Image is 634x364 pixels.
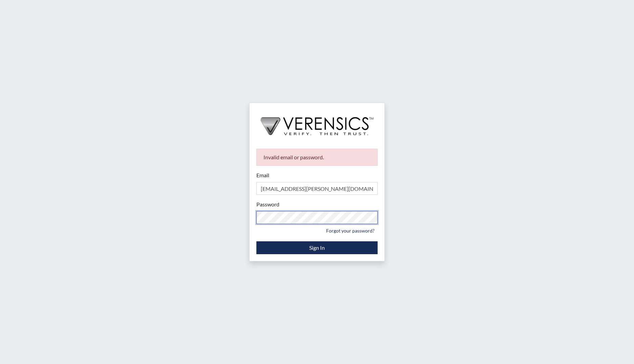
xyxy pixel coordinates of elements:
a: Forgot your password? [323,225,378,236]
input: Email [256,182,378,195]
label: Password [256,200,279,208]
div: Invalid email or password. [256,149,378,166]
label: Email [256,171,269,179]
button: Sign In [256,241,378,254]
img: logo-wide-black.2aad4157.png [250,103,384,142]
